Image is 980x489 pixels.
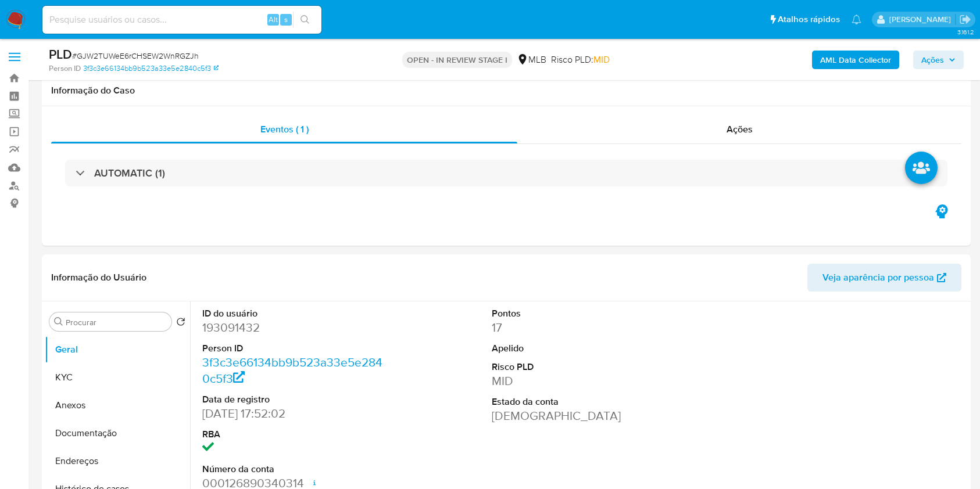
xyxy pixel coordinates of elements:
h1: Informação do Usuário [51,272,146,283]
button: Retornar ao pedido padrão [176,317,185,330]
button: Documentação [45,419,190,447]
dt: RBA [202,428,384,441]
dt: Risco PLD [492,361,673,373]
input: Pesquise usuários ou casos... [42,12,321,27]
dt: Estado da conta [492,395,673,408]
dd: MID [492,373,673,389]
dd: [DEMOGRAPHIC_DATA] [492,408,673,424]
button: search-icon [293,12,317,28]
a: 3f3c3e66134bb9b523a33e5e2840c5f3 [202,354,382,387]
span: s [284,14,288,25]
button: Geral [45,336,190,364]
h3: AUTOMATIC (1) [94,167,165,179]
button: AML Data Collector [812,51,899,69]
dd: [DATE] 17:52:02 [202,405,384,422]
dt: Número da conta [202,463,384,476]
b: Person ID [49,63,81,74]
span: Risco PLD: [551,53,610,66]
div: MLB [517,53,546,66]
a: 3f3c3e66134bb9b523a33e5e2840c5f3 [83,63,219,74]
span: Ações [921,51,944,69]
p: lucas.barboza@mercadolivre.com [889,14,955,25]
span: Atalhos rápidos [778,13,840,26]
dd: 17 [492,319,673,336]
b: PLD [49,45,72,63]
div: AUTOMATIC (1) [65,160,947,186]
button: Veja aparência por pessoa [807,264,961,292]
a: Sair [959,13,971,26]
button: Anexos [45,391,190,419]
span: Veja aparência por pessoa [822,264,934,292]
span: MID [593,53,610,66]
dt: Data de registro [202,393,384,406]
dt: Pontos [492,307,673,320]
a: Notificações [852,15,861,24]
dt: Person ID [202,342,384,355]
span: Alt [269,14,278,25]
dt: ID do usuário [202,307,384,320]
button: Procurar [54,317,63,326]
p: OPEN - IN REVIEW STAGE I [402,52,512,68]
b: AML Data Collector [820,51,891,69]
dd: 193091432 [202,319,384,336]
button: KYC [45,364,190,391]
button: Endereços [45,447,190,475]
span: # GJW2TUWeE6rCHSEW2WnRGZJh [72,50,199,62]
h1: Informação do Caso [51,85,961,96]
span: Eventos ( 1 ) [260,123,309,136]
input: Procurar [66,317,167,328]
dt: Apelido [492,342,673,355]
span: Ações [727,123,753,136]
button: Ações [913,51,964,69]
